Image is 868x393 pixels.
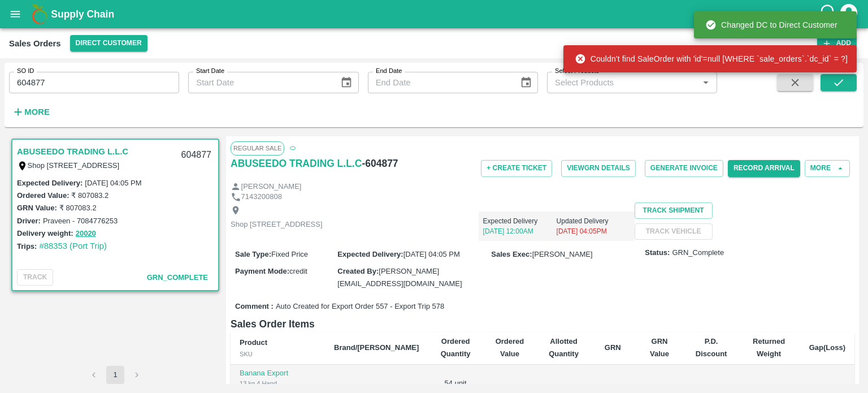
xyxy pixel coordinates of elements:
[276,301,444,312] span: Auto Created for Export Order 557 - Export Trip 578
[240,368,316,379] p: Banana Export
[17,179,83,187] label: Expected Delivery :
[549,337,579,358] b: Allotted Quantity
[17,191,69,200] label: Ordered Value:
[240,349,316,359] div: SKU
[645,248,670,258] label: Status:
[9,72,179,93] input: Enter SO ID
[231,141,284,155] span: Regular Sale
[39,241,107,251] a: #88353 (Port Trip)
[241,182,302,192] p: [PERSON_NAME]
[441,337,471,358] b: Ordered Quantity
[17,217,41,225] label: Driver:
[839,2,859,26] div: account of current user
[70,35,147,51] button: Select DC
[555,67,599,76] label: Select Products
[231,219,323,230] p: Shop [STREET_ADDRESS]
[28,3,51,25] img: logo
[362,156,398,171] h6: - 604877
[235,301,274,312] label: Comment :
[231,156,362,171] a: ABUSEEDO TRADING L.L.C
[51,6,819,22] a: Supply Chain
[175,142,218,169] div: 604877
[17,229,73,237] label: Delivery weight:
[334,343,419,352] b: Brand/[PERSON_NAME]
[24,107,50,116] strong: More
[28,161,120,170] label: Shop [STREET_ADDRESS]
[9,36,61,51] div: Sales Orders
[231,316,854,332] h6: Sales Order Items
[605,343,621,352] b: GRN
[645,160,723,176] button: Generate Invoice
[705,15,837,35] div: Changed DC to Direct Customer
[85,179,141,187] label: [DATE] 04:05 PM
[76,227,96,240] button: 20020
[51,8,114,20] b: Supply Chain
[337,267,379,275] label: Created By :
[557,216,630,226] p: Updated Delivery
[728,160,800,176] button: Record Arrival
[106,366,124,384] button: page 1
[491,250,532,258] label: Sales Exec :
[17,67,34,76] label: SO ID
[336,72,357,93] button: Choose date
[240,378,316,388] div: 13 kg 4 Hand
[83,366,147,384] nav: pagination navigation
[483,216,557,226] p: Expected Delivery
[557,226,630,236] p: [DATE] 04:05PM
[483,226,557,236] p: [DATE] 12:00AM
[2,1,28,27] button: open drawer
[753,337,785,358] b: Returned Weight
[235,267,289,275] label: Payment Mode :
[532,250,593,258] span: [PERSON_NAME]
[337,267,462,288] span: [PERSON_NAME][EMAIL_ADDRESS][DOMAIN_NAME]
[271,250,308,258] span: Fixed Price
[188,72,331,93] input: Start Date
[17,242,37,251] label: Trips:
[196,67,224,76] label: Start Date
[17,204,57,212] label: GRN Value:
[289,267,307,275] span: credit
[235,250,271,258] label: Sale Type :
[337,250,403,258] label: Expected Delivery :
[819,4,839,24] div: customer-support
[71,191,108,200] label: ₹ 807083.2
[805,160,850,176] button: More
[698,75,713,90] button: Open
[635,202,713,219] button: Track Shipment
[575,49,848,69] div: Couldn't find SaleOrder with 'id'=null [WHERE `sale_orders`.`dc_id` = ?]
[368,72,511,93] input: End Date
[496,337,524,358] b: Ordered Value
[17,144,128,159] a: ABUSEEDO TRADING L.L.C
[672,248,724,258] span: GRN_Complete
[43,217,118,225] label: Praveen - 7084776253
[241,192,282,202] p: 7143200808
[147,273,208,282] span: GRN_Complete
[650,337,669,358] b: GRN Value
[240,338,267,347] b: Product
[515,72,537,93] button: Choose date
[550,75,695,90] input: Select Products
[561,160,636,176] button: ViewGRN Details
[481,160,552,176] button: + Create Ticket
[9,102,53,122] button: More
[376,67,402,76] label: End Date
[59,204,97,212] label: ₹ 807083.2
[696,337,727,358] b: P.D. Discount
[809,343,845,352] b: Gap(Loss)
[403,250,460,258] span: [DATE] 04:05 PM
